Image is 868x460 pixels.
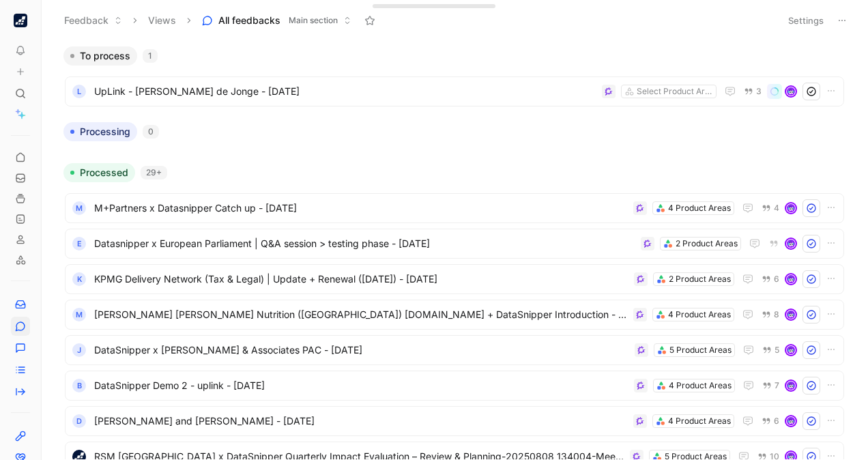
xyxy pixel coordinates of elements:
button: 8 [759,307,782,322]
button: Views [142,10,182,31]
a: EDatasnipper x European Parliament | Q&A session > testing phase - [DATE]2 Product Areasavatar [65,229,844,259]
div: L [72,85,86,98]
button: 6 [759,414,782,429]
div: To process1 [58,46,851,111]
button: All feedbacksMain section [196,10,358,31]
img: Datasnipper [14,14,27,27]
img: avatar [786,203,796,213]
a: LUpLink - [PERSON_NAME] de Jonge - [DATE]Select Product Areas3avatar [65,76,844,106]
button: Settings [782,11,830,30]
div: B [72,379,86,392]
span: 8 [774,311,779,319]
span: 6 [774,275,779,283]
div: 2 Product Areas [676,237,738,250]
button: 4 [759,201,782,216]
span: M+Partners x Datasnipper Catch up - [DATE] [94,200,628,216]
div: 4 Product Areas [668,414,731,428]
a: JDataSnipper x [PERSON_NAME] & Associates PAC - [DATE]5 Product Areas5avatar [65,335,844,365]
a: M[PERSON_NAME] [PERSON_NAME] Nutrition ([GEOGRAPHIC_DATA]) [DOMAIN_NAME] + DataSnipper Introducti... [65,300,844,330]
img: avatar [786,381,796,390]
span: DataSnipper x [PERSON_NAME] & Associates PAC - [DATE] [94,342,629,358]
div: Processing0 [58,122,851,152]
span: 7 [775,382,779,390]
button: Feedback [58,10,128,31]
button: To process [63,46,137,66]
div: 0 [143,125,159,139]
div: 2 Product Areas [669,272,731,286]
div: M [72,308,86,321]
button: 5 [759,343,782,358]
a: D[PERSON_NAME] and [PERSON_NAME] - [DATE]4 Product Areas6avatar [65,406,844,436]
div: D [72,414,86,428]
span: To process [80,49,130,63]
img: avatar [786,239,796,248]
div: E [72,237,86,250]
a: KKPMG Delivery Network (Tax & Legal) | Update + Renewal ([DATE]) - [DATE]2 Product Areas6avatar [65,264,844,294]
div: 4 Product Areas [668,308,731,321]
a: MM+Partners x Datasnipper Catch up - [DATE]4 Product Areas4avatar [65,193,844,223]
button: 3 [741,84,764,99]
span: 6 [774,417,779,425]
a: BDataSnipper Demo 2 - uplink - [DATE]4 Product Areas7avatar [65,371,844,401]
img: avatar [786,274,796,284]
div: K [72,272,86,286]
div: M [72,201,86,215]
img: avatar [786,416,796,426]
span: Processed [80,166,128,179]
button: 6 [759,272,782,287]
span: [PERSON_NAME] and [PERSON_NAME] - [DATE] [94,413,628,429]
span: KPMG Delivery Network (Tax & Legal) | Update + Renewal ([DATE]) - [DATE] [94,271,628,287]
span: All feedbacks [218,14,280,27]
div: Select Product Areas [637,85,713,98]
span: [PERSON_NAME] [PERSON_NAME] Nutrition ([GEOGRAPHIC_DATA]) [DOMAIN_NAME] + DataSnipper Introductio... [94,306,628,323]
div: 4 Product Areas [668,201,731,215]
div: 4 Product Areas [669,379,732,392]
img: avatar [786,345,796,355]
button: Datasnipper [11,11,30,30]
button: Processed [63,163,135,182]
span: 3 [756,87,762,96]
span: Processing [80,125,130,139]
div: 1 [143,49,158,63]
img: avatar [786,87,796,96]
img: avatar [786,310,796,319]
button: Processing [63,122,137,141]
span: Main section [289,14,338,27]
span: 4 [774,204,779,212]
span: UpLink - [PERSON_NAME] de Jonge - [DATE] [94,83,596,100]
span: 5 [775,346,779,354]
span: Datasnipper x European Parliament | Q&A session > testing phase - [DATE] [94,235,635,252]
button: 7 [759,378,782,393]
div: J [72,343,86,357]
span: DataSnipper Demo 2 - uplink - [DATE] [94,377,628,394]
div: 5 Product Areas [669,343,732,357]
div: 29+ [141,166,167,179]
